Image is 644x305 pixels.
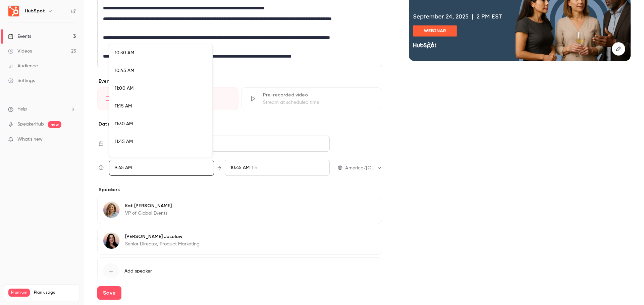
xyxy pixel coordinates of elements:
span: 11:00 AM [115,86,133,91]
span: 11:15 AM [115,104,132,108]
span: 10:30 AM [115,51,134,55]
span: 11:45 AM [115,139,133,144]
span: 11:30 AM [115,122,133,126]
span: 10:45 AM [115,68,134,73]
